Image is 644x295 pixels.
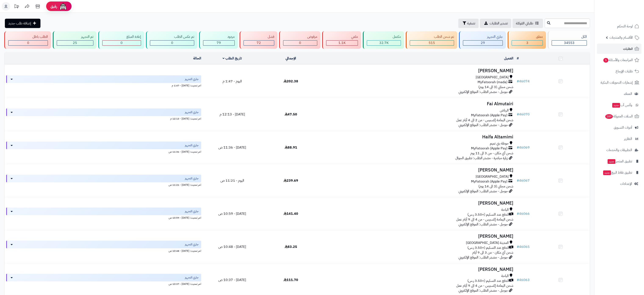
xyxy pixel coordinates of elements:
[278,31,321,49] a: مرفوض 0
[603,57,633,63] span: المراجعات والأسئلة
[326,41,358,45] div: 1132
[597,44,641,54] a: الطلبات
[597,77,641,88] a: إشعارات التحويلات البنكية
[185,176,199,181] span: جاري التجهيز
[470,151,513,156] span: شحن أي مكان - من 3 الى 11 يوم
[5,19,40,28] a: إضافة طلب جديد
[597,145,641,155] a: التطبيقات والخدمات
[458,255,508,260] span: جوجل - مصدر الطلب: الموقع الإلكتروني
[455,156,508,161] span: زيارة مباشرة - مصدر الطلب: تطبيق الجوال
[481,40,485,45] span: 29
[6,149,201,154] div: اخر تحديث: [DATE] - 11:36 ص
[285,56,296,61] a: الإجمالي
[338,40,346,45] span: 1.1K
[410,34,454,39] div: تم شحن الطلب
[203,34,234,39] div: مردود
[467,21,475,26] span: تصفية
[512,19,543,28] a: طلباتي المُوكلة
[185,275,199,280] span: جاري التجهيز
[597,156,641,166] a: تطبيق المتجرجديد
[217,40,221,45] span: 79
[516,21,533,26] span: طلباتي المُوكلة
[597,21,641,31] a: لوحة التحكم
[218,211,246,216] span: [DATE] - 10:59 ص
[6,116,201,121] div: اخر تحديث: [DATE] - 12:13 م
[504,56,513,61] a: العميل
[501,207,509,212] span: الباحة
[429,40,435,45] span: 515
[456,217,513,222] span: شحن اليمامة إكسبرس - من 4 الى 9 أيام عمل
[322,201,513,206] h3: [PERSON_NAME]
[617,23,633,29] span: لوحة التحكم
[322,168,513,173] h3: [PERSON_NAME]
[603,170,632,176] span: تطبيق نقاط البيع
[8,41,48,45] div: 0
[614,125,632,131] span: أدوات التسويق
[3,31,52,49] a: الطلب باطل 0
[624,91,632,97] span: العملاء
[283,34,317,39] div: مرفوض
[6,182,201,187] div: اخر تحديث: [DATE] - 11:21 ص
[467,245,509,250] span: الدفع عند التسليم (+3.50 ر.س)
[458,19,479,28] button: تصفية
[608,159,615,164] span: جديد
[597,66,641,76] a: طلبات الإرجاع
[456,118,513,123] span: شحن اليمامة إكسبرس - من 2 الى 4 أيام عمل
[410,41,454,45] div: 515
[517,112,519,117] span: #
[322,234,513,239] h3: [PERSON_NAME]
[597,89,641,99] a: العملاء
[607,158,632,164] span: تطبيق المتجر
[624,136,632,142] span: التقارير
[517,56,519,61] a: #
[185,110,199,114] span: جاري التجهيز
[500,108,509,113] span: الرياض
[73,40,77,45] span: 25
[517,79,530,84] a: #46074
[57,41,93,45] div: 25
[285,244,297,249] span: 83.25
[220,178,244,183] span: اليوم - 11:21 ص
[606,147,632,153] span: التطبيقات والخدمات
[601,80,633,86] span: إشعارات التحويلات البنكية
[185,77,199,81] span: جاري التجهيز
[220,112,245,117] span: [DATE] - 12:13 م
[185,242,199,247] span: جاري التجهيز
[458,122,508,128] span: جوجل - مصدر الطلب: الموقع الإلكتروني
[322,267,513,272] h3: [PERSON_NAME]
[57,34,93,39] div: تم التجهيز
[27,40,29,45] span: 0
[6,83,201,87] div: اخر تحديث: [DATE] - 1:47 م
[284,79,298,84] span: 202.38
[367,41,400,45] div: 32698
[239,31,278,49] a: فشل 72
[467,278,509,283] span: الدفع عند التسليم (+3.50 ر.س)
[458,222,508,227] span: جوجل - مصدر الطلب: الموقع الإلكتروني
[490,21,508,26] span: تصدير الطلبات
[120,40,123,45] span: 0
[517,79,519,84] span: #
[623,46,633,52] span: الطلبات
[458,189,508,194] span: جوجل - مصدر الطلب: الموقع الإلكتروني
[244,41,274,45] div: 72
[472,250,513,255] span: شحن أي مكان - من 3 الى 9 أيام
[597,179,641,189] a: الإعدادات
[367,34,401,39] div: مكتمل
[597,111,641,121] a: السلات المتروكة189
[517,244,530,249] a: #46065
[615,10,640,19] img: logo-2.png
[517,211,519,216] span: #
[405,31,458,49] a: تم شحن الطلب 515
[597,134,641,144] a: التقارير
[203,41,234,45] div: 79
[471,146,507,151] span: MyFatoorah (Apple Pay)
[466,240,509,245] span: المدينة [GEOGRAPHIC_DATA]
[517,277,530,282] a: #46063
[218,244,246,249] span: [DATE] - 10:48 ص
[150,41,194,45] div: 0
[476,174,509,179] span: [GEOGRAPHIC_DATA]
[478,84,513,90] span: شحن مجاني (3 الى 14 يوم)
[507,31,547,49] a: معلق 3
[284,211,298,216] span: 141.40
[223,56,242,61] a: تاريخ الطلب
